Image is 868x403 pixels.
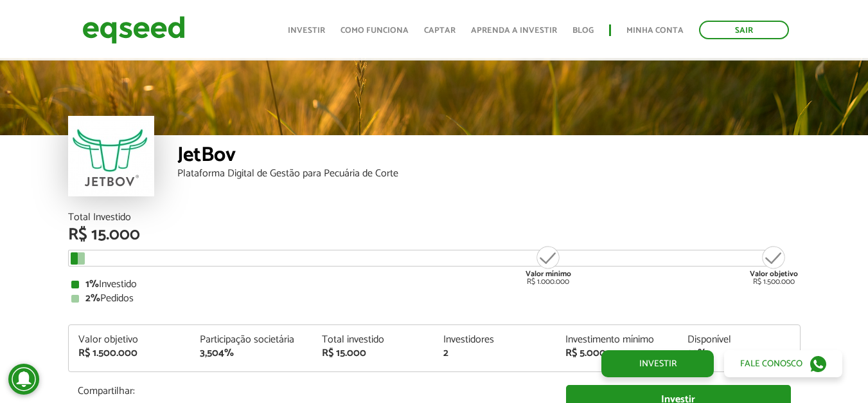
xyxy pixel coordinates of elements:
[750,245,798,286] div: R$ 1.500.000
[177,169,801,179] div: Plataforma Digital de Gestão para Pecuária de Corte
[724,350,842,377] a: Fale conosco
[526,268,571,280] strong: Valor mínimo
[85,290,100,307] strong: 2%
[82,13,185,47] img: EqSeed
[341,26,409,35] a: Como funciona
[71,279,797,290] div: Investido
[78,348,181,359] div: R$ 1.500.000
[565,348,668,359] div: R$ 5.000
[626,26,684,35] a: Minha conta
[78,385,547,397] p: Compartilhar:
[699,21,789,39] a: Sair
[68,212,801,223] div: Total Investido
[322,348,425,359] div: R$ 15.000
[177,145,801,169] div: JetBov
[601,350,714,377] a: Investir
[687,348,790,359] div: 99%
[424,26,456,35] a: Captar
[572,26,594,35] a: Blog
[443,348,546,359] div: 2
[200,348,303,359] div: 3,504%
[443,335,546,345] div: Investidores
[524,245,572,286] div: R$ 1.000.000
[322,335,425,345] div: Total investido
[288,26,325,35] a: Investir
[687,335,790,345] div: Disponível
[471,26,557,35] a: Aprenda a investir
[71,294,797,304] div: Pedidos
[68,227,801,243] div: R$ 15.000
[750,268,798,280] strong: Valor objetivo
[85,276,99,293] strong: 1%
[565,335,668,345] div: Investimento mínimo
[200,335,303,345] div: Participação societária
[78,335,181,345] div: Valor objetivo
